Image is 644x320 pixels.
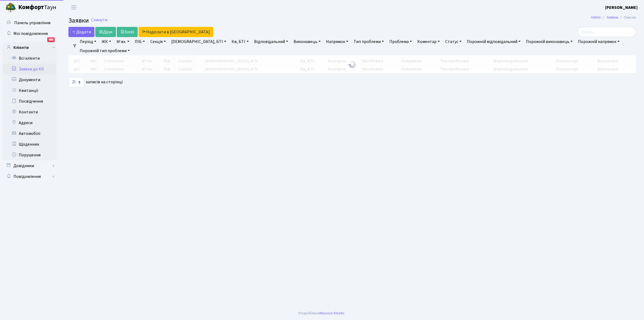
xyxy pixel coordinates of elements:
a: Порожній тип проблеми [78,46,132,55]
a: Щоденник [3,139,56,150]
span: Таун [18,3,56,12]
a: Порушення [3,150,56,160]
b: [PERSON_NAME] [605,5,638,10]
a: ЖК [100,37,113,46]
a: Панель управління [3,17,56,28]
img: Обробка... [348,60,357,69]
a: Порожній напрямок [576,37,622,46]
span: Заявки [68,16,89,25]
a: Автомобілі [3,128,56,139]
a: Період [78,37,98,46]
a: [DEMOGRAPHIC_DATA], БТІ [169,37,228,46]
a: Повідомлення [3,171,56,182]
span: Панель управління [14,20,50,26]
img: logo.png [5,2,16,13]
a: Квитанції [3,85,56,96]
a: Excel [117,27,138,37]
a: Скинути [91,17,107,23]
a: Надіслати в [GEOGRAPHIC_DATA] [138,27,213,37]
a: Посвідчення [3,96,56,107]
select: записів на сторінці [68,77,84,87]
a: Виконавець [291,37,323,46]
b: Комфорт [18,3,44,12]
input: Пошук... [578,27,636,37]
span: Додати [72,29,91,35]
a: [PERSON_NAME] [605,4,638,11]
a: Заявки [606,15,618,20]
a: Адреси [3,117,56,128]
a: Секція [148,37,168,46]
a: Мої повідомлення665 [3,28,56,39]
a: Massive Kinetic [320,310,345,316]
a: Статус [443,37,464,46]
a: Проблема [387,37,414,46]
a: Порожній відповідальний [465,37,523,46]
button: Переключити навігацію [67,3,80,12]
a: Друк [95,27,116,37]
a: Клієнти [3,42,56,53]
a: Контакти [3,107,56,117]
a: № вх. [114,37,131,46]
a: Довідники [3,160,56,171]
a: Admin [591,15,601,20]
a: Коментар [415,37,442,46]
div: 665 [47,37,55,42]
a: Всі клієнти [3,53,56,64]
a: Кв, БТІ [229,37,251,46]
a: Порожній виконавець [524,37,575,46]
a: Напрямок [324,37,350,46]
a: ПІБ [133,37,147,46]
li: Список [618,15,636,20]
a: Документи [3,74,56,85]
a: Заявки до КК [3,64,56,74]
label: записів на сторінці [68,77,123,87]
span: Мої повідомлення [13,31,48,37]
a: Тип проблеми [352,37,386,46]
a: Додати [68,27,94,37]
a: Відповідальний [252,37,290,46]
div: Розроблено . [299,310,345,316]
nav: breadcrumb [583,12,644,23]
